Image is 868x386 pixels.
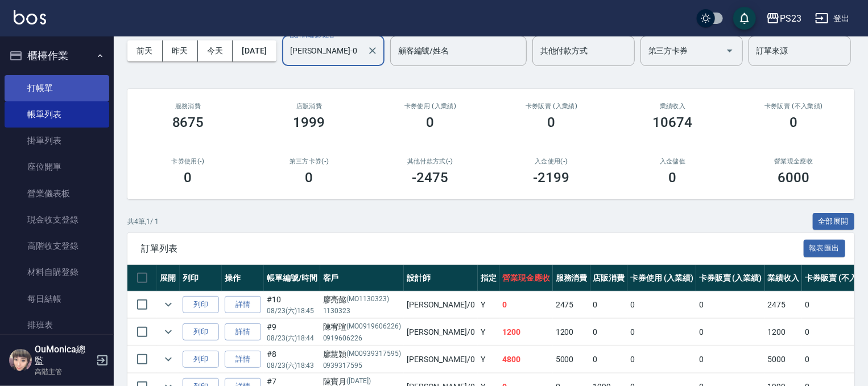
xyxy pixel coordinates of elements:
a: 高階收支登錄 [5,233,109,259]
img: Person [9,349,32,372]
th: 服務消費 [553,265,590,291]
button: 登出 [811,8,854,29]
td: 2475 [553,291,590,318]
th: 客戶 [320,265,404,291]
h2: 營業現金應收 [747,158,841,165]
a: 排班表 [5,312,109,338]
td: 0 [627,346,696,373]
div: 廖亮懿 [323,294,401,306]
td: 5000 [553,346,590,373]
td: 0 [499,291,553,318]
a: 詳情 [225,351,261,368]
button: PS23 [762,7,806,30]
button: 櫃檯作業 [5,41,109,71]
h3: 0 [669,170,677,186]
td: #9 [264,319,320,346]
td: #8 [264,346,320,373]
a: 報表匯出 [804,243,846,253]
th: 操作 [222,265,264,291]
h2: 卡券販賣 (不入業績) [747,102,841,110]
button: expand row [160,296,177,313]
p: 08/23 (六) 18:45 [267,306,317,316]
div: PS23 [780,11,801,26]
h2: 入金使用(-) [505,158,598,165]
p: 共 4 筆, 1 / 1 [127,216,159,227]
button: 昨天 [163,40,198,61]
button: expand row [160,351,177,368]
h3: 服務消費 [141,102,235,110]
a: 詳情 [225,296,261,314]
label: 設計師編號/姓名 [290,31,334,39]
h2: 卡券使用(-) [141,158,235,165]
a: 材料自購登錄 [5,259,109,285]
h3: 6000 [778,170,810,186]
p: (MO0919606226) [347,321,401,333]
td: 0 [696,346,765,373]
button: 前天 [127,40,163,61]
p: 08/23 (六) 18:43 [267,360,317,371]
td: 1200 [499,319,553,346]
button: 列印 [183,296,219,314]
button: expand row [160,323,177,340]
button: 列印 [183,323,219,341]
td: [PERSON_NAME] /0 [404,346,478,373]
h5: OuMonica總監 [35,344,93,367]
td: 1200 [553,319,590,346]
p: 高階主管 [35,367,93,377]
div: 廖慧穎 [323,348,401,360]
td: Y [478,346,499,373]
th: 設計師 [404,265,478,291]
h3: 0 [790,114,798,130]
h3: 0 [184,170,192,186]
button: save [733,7,756,30]
td: 1200 [765,319,803,346]
th: 營業現金應收 [499,265,553,291]
h2: 店販消費 [262,102,356,110]
h3: 0 [427,114,435,130]
h3: -2475 [412,170,449,186]
button: Open [721,42,739,60]
button: Clear [365,43,381,59]
h3: 10674 [653,114,693,130]
p: 0939317595 [323,360,401,371]
img: Logo [14,10,46,24]
div: 陳宥瑄 [323,321,401,333]
h3: 0 [548,114,556,130]
th: 指定 [478,265,499,291]
p: (MO0939317595) [347,348,401,360]
td: 0 [627,319,696,346]
a: 掛單列表 [5,128,109,154]
td: 0 [696,319,765,346]
h3: 1999 [294,114,325,130]
h2: 第三方卡券(-) [262,158,356,165]
th: 店販消費 [590,265,628,291]
th: 展開 [157,265,180,291]
p: (MO1130323) [347,294,390,306]
a: 每日結帳 [5,286,109,312]
td: #10 [264,291,320,318]
a: 打帳單 [5,75,109,101]
th: 卡券販賣 (入業績) [696,265,765,291]
a: 現金收支登錄 [5,207,109,233]
td: 0 [590,319,628,346]
td: [PERSON_NAME] /0 [404,291,478,318]
p: 0919606226 [323,333,401,343]
h3: 8675 [172,114,204,130]
a: 詳情 [225,323,261,341]
button: 列印 [183,351,219,368]
button: 今天 [198,40,233,61]
td: 0 [627,291,696,318]
h2: 卡券販賣 (入業績) [505,102,598,110]
th: 卡券使用 (入業績) [627,265,696,291]
th: 帳單編號/時間 [264,265,320,291]
h2: 卡券使用 (入業績) [383,102,477,110]
a: 帳單列表 [5,101,109,128]
h2: 入金儲值 [626,158,720,165]
h3: -2199 [534,170,570,186]
p: 1130323 [323,306,401,316]
th: 列印 [180,265,222,291]
a: 營業儀表板 [5,180,109,207]
h2: 其他付款方式(-) [383,158,477,165]
button: 報表匯出 [804,240,846,257]
td: 0 [590,346,628,373]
